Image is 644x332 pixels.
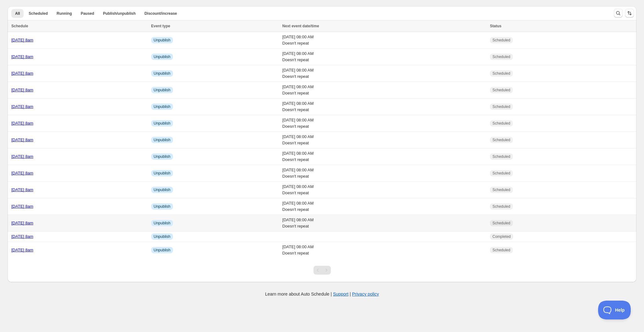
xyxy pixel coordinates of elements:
[280,198,488,215] td: [DATE] 08:00 AM Doesn't repeat
[280,215,488,232] td: [DATE] 08:00 AM Doesn't repeat
[492,54,510,59] span: Scheduled
[11,171,33,175] a: [DATE] 8am
[614,9,623,18] button: Search and filter results
[492,137,510,142] span: Scheduled
[492,187,510,192] span: Scheduled
[11,204,33,209] a: [DATE] 8am
[11,154,33,159] a: [DATE] 8am
[11,24,28,28] span: Schedule
[11,121,33,126] a: [DATE] 8am
[81,11,94,16] span: Paused
[280,32,488,49] td: [DATE] 08:00 AM Doesn't repeat
[11,137,33,142] a: [DATE] 8am
[280,115,488,132] td: [DATE] 08:00 AM Doesn't repeat
[11,187,33,192] a: [DATE] 8am
[11,104,33,109] a: [DATE] 8am
[154,121,170,126] span: Unpublish
[492,154,510,159] span: Scheduled
[151,24,170,28] span: Event type
[280,182,488,198] td: [DATE] 08:00 AM Doesn't repeat
[11,234,33,239] a: [DATE] 8am
[154,187,170,192] span: Unpublish
[280,49,488,65] td: [DATE] 08:00 AM Doesn't repeat
[11,88,33,92] a: [DATE] 8am
[280,242,488,259] td: [DATE] 08:00 AM Doesn't repeat
[11,221,33,225] a: [DATE] 8am
[333,292,348,297] a: Support
[103,11,136,16] span: Publish/unpublish
[280,148,488,165] td: [DATE] 08:00 AM Doesn't repeat
[154,154,170,159] span: Unpublish
[154,88,170,93] span: Unpublish
[625,9,634,18] button: Sort the results
[154,204,170,209] span: Unpublish
[492,234,511,239] span: Completed
[265,291,379,297] p: Learn more about Auto Schedule | |
[280,82,488,99] td: [DATE] 08:00 AM Doesn't repeat
[57,11,72,16] span: Running
[280,65,488,82] td: [DATE] 08:00 AM Doesn't repeat
[11,248,33,252] a: [DATE] 8am
[154,104,170,109] span: Unpublish
[144,11,177,16] span: Discount/increase
[154,234,170,239] span: Unpublish
[314,266,331,275] nav: Pagination
[11,54,33,59] a: [DATE] 8am
[492,204,510,209] span: Scheduled
[492,71,510,76] span: Scheduled
[490,24,502,28] span: Status
[11,71,33,76] a: [DATE] 8am
[598,301,631,319] iframe: Toggle Customer Support
[280,165,488,182] td: [DATE] 08:00 AM Doesn't repeat
[492,88,510,93] span: Scheduled
[11,38,33,42] a: [DATE] 8am
[154,71,170,76] span: Unpublish
[492,248,510,253] span: Scheduled
[154,137,170,142] span: Unpublish
[352,292,379,297] a: Privacy policy
[492,121,510,126] span: Scheduled
[154,221,170,226] span: Unpublish
[282,24,319,28] span: Next event date/time
[29,11,48,16] span: Scheduled
[15,11,20,16] span: All
[492,171,510,176] span: Scheduled
[280,99,488,115] td: [DATE] 08:00 AM Doesn't repeat
[492,38,510,43] span: Scheduled
[154,171,170,176] span: Unpublish
[492,104,510,109] span: Scheduled
[492,221,510,226] span: Scheduled
[280,132,488,148] td: [DATE] 08:00 AM Doesn't repeat
[154,248,170,253] span: Unpublish
[154,38,170,43] span: Unpublish
[154,54,170,59] span: Unpublish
